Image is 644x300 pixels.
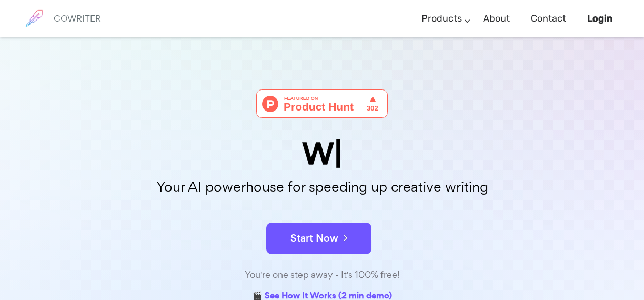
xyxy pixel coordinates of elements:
b: Login [587,13,612,24]
img: brand logo [21,5,47,32]
a: About [483,3,510,34]
h6: COWRITER [54,14,101,23]
div: W [59,139,585,169]
a: Products [421,3,462,34]
p: Your AI powerhouse for speeding up creative writing [59,176,585,198]
a: Contact [531,3,566,34]
a: Login [587,3,612,34]
img: Cowriter - Your AI buddy for speeding up creative writing | Product Hunt [256,89,388,118]
div: You're one step away - It's 100% free! [59,267,585,283]
button: Start Now [266,223,371,254]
